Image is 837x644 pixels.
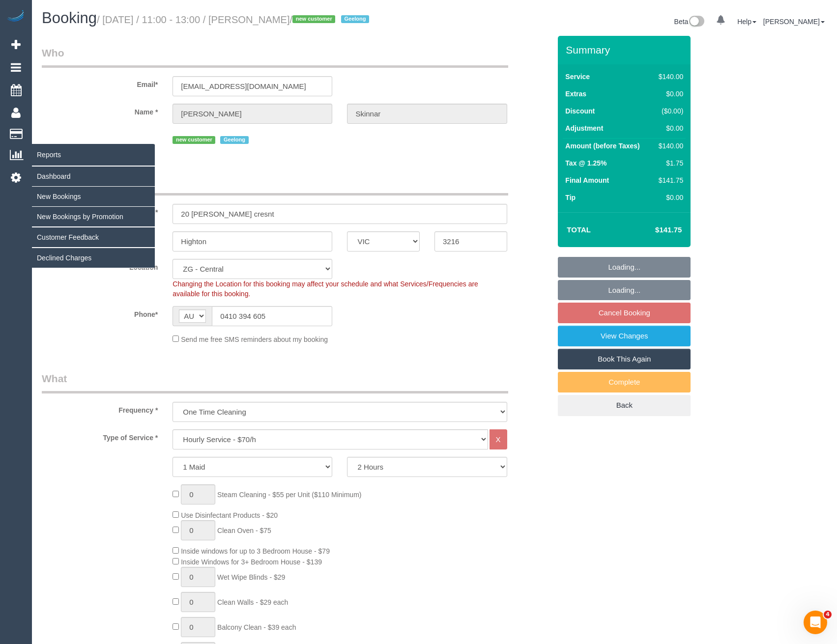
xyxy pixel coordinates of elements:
[173,231,332,252] input: Suburb*
[566,44,686,56] h3: Summary
[212,306,332,326] input: Phone*
[32,166,155,268] ul: Reports
[34,402,165,415] label: Frequency *
[804,611,827,634] iframe: Intercom live chat
[567,225,591,234] strong: Total
[674,18,705,26] a: Beta
[217,598,288,606] span: Clean Walls - $29 each
[42,371,508,393] legend: What
[655,123,683,133] div: $0.00
[558,326,691,346] a: View Changes
[42,46,508,68] legend: Who
[217,527,271,534] span: Clean Oven - $75
[558,349,691,369] a: Book This Again
[181,547,330,555] span: Inside windows for up to 3 Bedroom House - $79
[173,280,478,298] span: Changing the Location for this booking may affect your schedule and what Services/Frequencies are...
[565,141,639,151] label: Amount (before Taxes)
[565,89,586,99] label: Extras
[655,106,683,116] div: ($0.00)
[347,104,507,124] input: Last Name*
[434,231,507,252] input: Post Code*
[655,158,683,168] div: $1.75
[565,106,595,116] label: Discount
[32,207,155,226] a: New Bookings by Promotion
[655,193,683,202] div: $0.00
[181,558,322,566] span: Inside Windows for 3+ Bedroom House - $139
[32,248,155,268] a: Declined Charges
[565,158,606,168] label: Tax @ 1.25%
[181,511,278,519] span: Use Disinfectant Products - $20
[173,76,332,96] input: Email*
[737,18,756,26] a: Help
[565,193,576,202] label: Tip
[34,429,165,443] label: Type of Service *
[34,306,165,319] label: Phone*
[34,76,165,89] label: Email*
[763,18,825,26] a: [PERSON_NAME]
[42,173,508,196] legend: Where
[217,491,361,499] span: Steam Cleaning - $55 per Unit ($110 Minimum)
[655,141,683,151] div: $140.00
[32,143,155,166] span: Reports
[290,14,373,25] span: /
[565,175,609,185] label: Final Amount
[42,9,97,27] span: Booking
[97,14,372,25] small: / [DATE] / 11:00 - 13:00 / [PERSON_NAME]
[655,72,683,82] div: $140.00
[32,167,155,186] a: Dashboard
[217,573,285,581] span: Wet Wipe Blinds - $29
[217,623,296,631] span: Balcony Clean - $39 each
[220,136,248,144] span: Geelong
[626,226,682,234] h4: $141.75
[688,16,704,28] img: New interface
[181,336,328,343] span: Send me free SMS reminders about my booking
[173,136,215,144] span: new customer
[565,72,590,82] label: Service
[34,104,165,117] label: Name *
[292,15,335,23] span: new customer
[341,15,369,23] span: Geelong
[655,89,683,99] div: $0.00
[824,611,832,618] span: 4
[655,175,683,185] div: $141.75
[6,10,26,24] img: Automaid Logo
[565,123,603,133] label: Adjustment
[558,395,691,416] a: Back
[173,104,332,124] input: First Name*
[32,187,155,206] a: New Bookings
[32,227,155,247] a: Customer Feedback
